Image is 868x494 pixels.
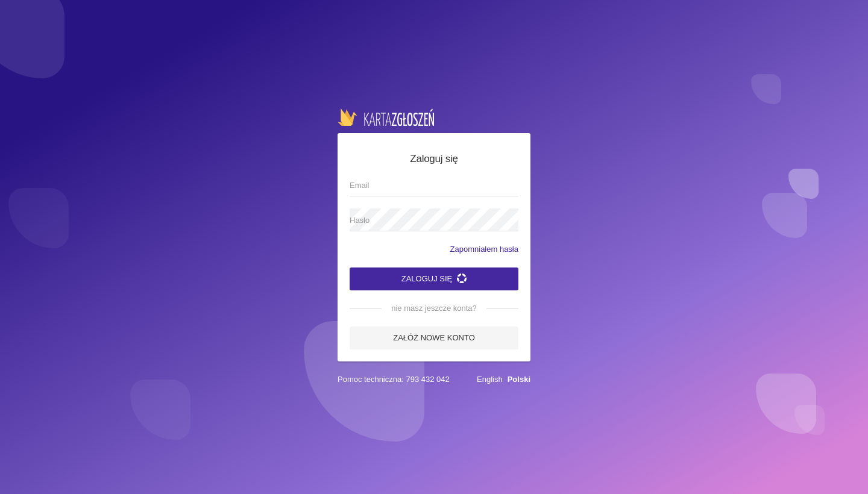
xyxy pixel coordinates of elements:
[382,302,486,314] span: nie masz jeszcze konta?
[477,375,503,384] a: English
[508,375,530,384] a: Polski
[338,374,450,386] span: Pomoc techniczna: 793 432 042
[350,267,518,290] button: Zaloguj się
[350,180,506,192] span: Email
[338,108,434,125] img: logo-karta.png
[450,243,518,255] a: Zapomniałem hasła
[350,327,518,349] a: Załóż nowe konto
[350,151,518,167] h5: Zaloguj się
[350,174,518,196] input: Email
[350,208,518,231] input: Hasło
[350,214,506,227] span: Hasło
